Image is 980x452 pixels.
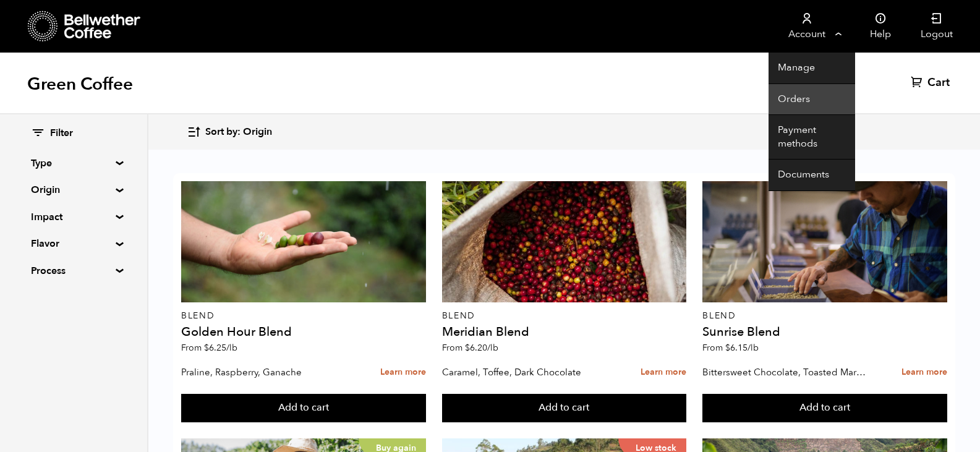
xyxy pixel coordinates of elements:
[31,182,116,197] summary: Origin
[465,342,470,354] span: $
[901,359,947,386] a: Learn more
[181,342,237,354] span: From
[204,342,237,354] bdi: 6.25
[181,312,426,320] p: Blend
[702,342,759,354] span: From
[442,342,498,354] span: From
[487,342,498,354] span: /lb
[380,359,426,386] a: Learn more
[927,75,950,90] span: Cart
[911,75,953,90] a: Cart
[769,53,855,84] a: Manage
[442,363,608,382] p: Caramel, Toffee, Dark Chocolate
[31,236,116,251] summary: Flavor
[702,363,869,382] p: Bittersweet Chocolate, Toasted Marshmallow, Candied Orange, Praline
[50,127,73,140] span: Filter
[31,210,116,224] summary: Impact
[204,342,209,354] span: $
[702,312,947,320] p: Blend
[187,117,272,147] button: Sort by: Origin
[442,394,687,422] button: Add to cart
[641,359,686,386] a: Learn more
[465,342,498,354] bdi: 6.20
[442,326,687,338] h4: Meridian Blend
[181,326,426,338] h4: Golden Hour Blend
[702,394,947,422] button: Add to cart
[769,84,855,116] a: Orders
[769,160,855,191] a: Documents
[181,363,347,382] p: Praline, Raspberry, Ganache
[226,342,237,354] span: /lb
[27,73,133,95] h1: Green Coffee
[31,263,116,278] summary: Process
[748,342,759,354] span: /lb
[31,156,116,171] summary: Type
[181,394,426,422] button: Add to cart
[442,312,687,320] p: Blend
[725,342,759,354] bdi: 6.15
[205,126,272,139] span: Sort by: Origin
[769,115,855,160] a: Payment methods
[702,326,947,338] h4: Sunrise Blend
[725,342,730,354] span: $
